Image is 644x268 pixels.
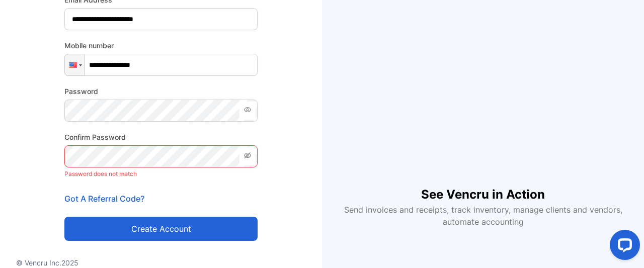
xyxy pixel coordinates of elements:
p: Already have an account? [64,257,258,267]
p: Send invoices and receipts, track inventory, manage clients and vendors, automate accounting [338,204,628,228]
label: Password [64,86,258,97]
button: Create account [64,217,258,241]
label: Confirm Password [64,132,258,142]
iframe: YouTube video player [354,40,612,169]
p: Got A Referral Code? [64,193,258,205]
p: Password does not match [64,167,258,181]
iframe: LiveChat chat widget [602,226,644,268]
h1: See Vencru in Action [421,169,545,204]
label: Mobile number [64,40,258,51]
div: United States: + 1 [65,54,84,75]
